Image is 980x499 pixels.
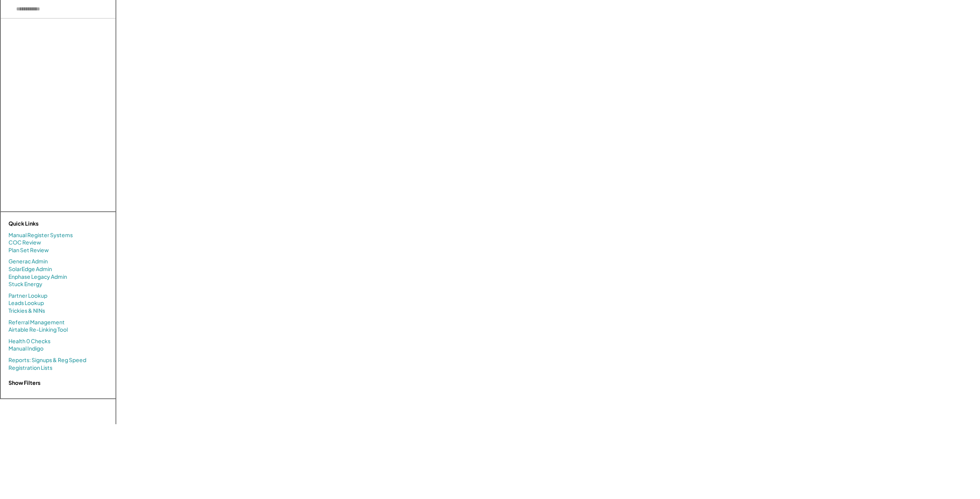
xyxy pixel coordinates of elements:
[8,319,65,326] a: Referral Management
[8,220,85,228] div: Quick Links
[8,379,40,386] strong: Show Filters
[8,345,44,352] a: Manual Indigo
[8,265,52,273] a: SolarEdge Admin
[8,258,48,265] a: Generac Admin
[8,337,50,345] a: Health 0 Checks
[8,280,42,288] a: Stuck Energy
[8,364,52,372] a: Registration Lists
[8,231,73,239] a: Manual Register Systems
[8,299,44,307] a: Leads Lookup
[8,292,47,300] a: Partner Lookup
[8,273,67,281] a: Enphase Legacy Admin
[8,356,86,364] a: Reports: Signups & Reg Speed
[8,307,45,315] a: Trickies & NINs
[8,326,68,334] a: Airtable Re-Linking Tool
[8,246,49,254] a: Plan Set Review
[8,239,41,246] a: COC Review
